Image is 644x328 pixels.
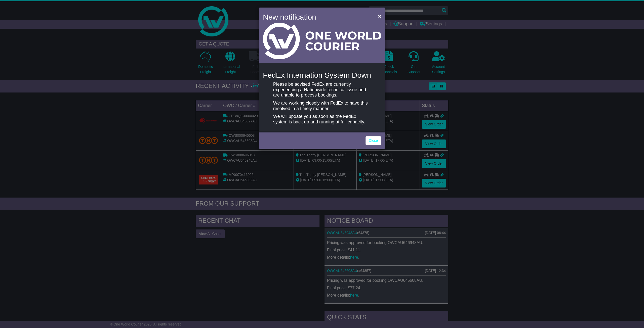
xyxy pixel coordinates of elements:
h4: FedEx Internation System Down [263,71,381,79]
img: Light [263,23,381,59]
p: We are working closely with FedEx to have this resolved in a timely manner. [273,101,371,111]
span: × [378,13,381,19]
p: We will update you as soon as the FedEx system is back up and running at full capacity. [273,114,371,125]
a: Close [366,136,381,145]
p: Please be advised FedEx are currently experiencing a Nationwide technical issue and are unable to... [273,82,371,98]
h4: New notification [263,11,371,23]
button: Close [376,11,384,21]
